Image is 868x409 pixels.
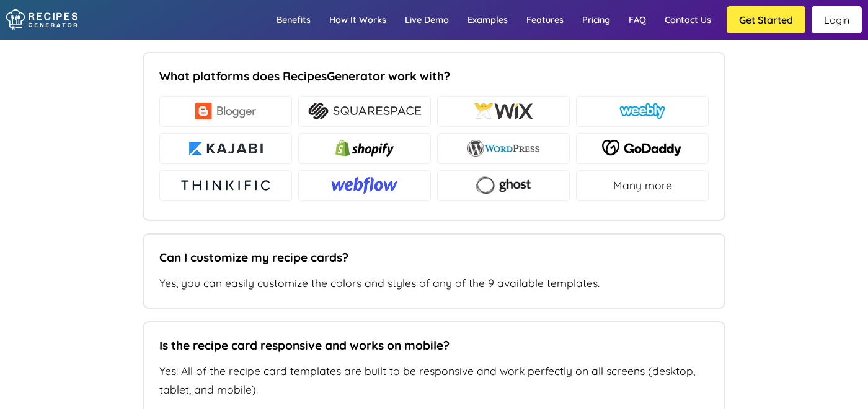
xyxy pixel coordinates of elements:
img: platform-thinkific.svg [179,177,272,194]
button: Get Started [727,6,805,33]
a: FAQ [619,2,655,38]
img: platform-blogger.png [195,103,257,119]
a: Login [812,6,862,33]
h5: Is the recipe card responsive and works on mobile? [159,338,702,353]
img: platform-squarespace.png [308,103,420,119]
img: platform-wordpress.png [467,140,540,157]
img: platform-shopify.png [335,140,393,157]
img: platform-wix.jpg [474,103,533,119]
a: Contact us [655,2,720,38]
a: How it works [320,2,396,38]
img: platform-kajabi.png [187,140,264,157]
img: webflow.png [332,177,397,194]
a: Live demo [396,2,458,38]
a: Examples [458,2,517,38]
p: Yes! All of the recipe card templates are built to be responsive and work perfectly on all screen... [159,362,709,399]
div: Many more [576,170,709,201]
img: platform-weebly.png [619,103,665,119]
img: platform-godaddy.svg [602,140,683,157]
h5: Can I customize my recipe cards? [159,250,702,265]
a: Benefits [267,2,320,38]
img: ghost.png [475,175,532,196]
a: Pricing [573,2,619,38]
h5: What platforms does RecipesGenerator work with? [159,69,702,84]
a: Features [517,2,573,38]
p: Yes, you can easily customize the colors and styles of any of the 9 available templates. [159,274,709,293]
